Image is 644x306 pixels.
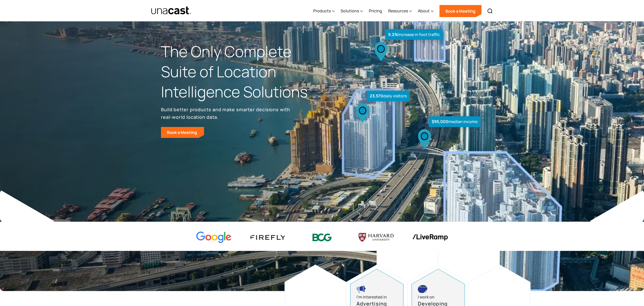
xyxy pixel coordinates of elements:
[370,93,383,99] strong: 23,570
[341,8,359,14] div: Solutions
[429,116,480,127] div: median income
[250,235,286,240] img: Firefly Advertising logo
[369,1,382,21] a: Pricing
[432,119,449,124] strong: $95,000
[356,294,387,300] div: I’m interested in
[356,285,366,293] img: advertising and marketing icon
[151,6,192,15] img: Unacast text logo
[418,1,433,21] div: About
[418,294,434,300] div: I work on
[358,231,394,243] img: Harvard U logo
[388,32,398,37] strong: 9.2%
[196,232,231,243] img: Google logo Color
[313,1,335,21] div: Products
[413,234,448,241] img: liveramp logo
[161,106,292,121] p: Build better products and make smarter decisions with real-world location data.
[161,42,322,102] h1: The Only Complete Suite of Location Intelligence Solutions
[151,6,192,15] a: home
[388,1,412,21] div: Resources
[304,230,340,245] img: BCG logo
[341,1,363,21] div: Solutions
[367,91,410,101] div: daily visitors
[418,285,427,293] img: developing products icon
[439,5,481,17] a: Book a Meeting
[388,8,408,14] div: Resources
[487,8,493,14] img: Search icon
[161,127,204,138] a: Book a Meeting
[385,29,443,40] div: increase in foot traffic
[418,8,430,14] div: About
[313,8,331,14] div: Products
